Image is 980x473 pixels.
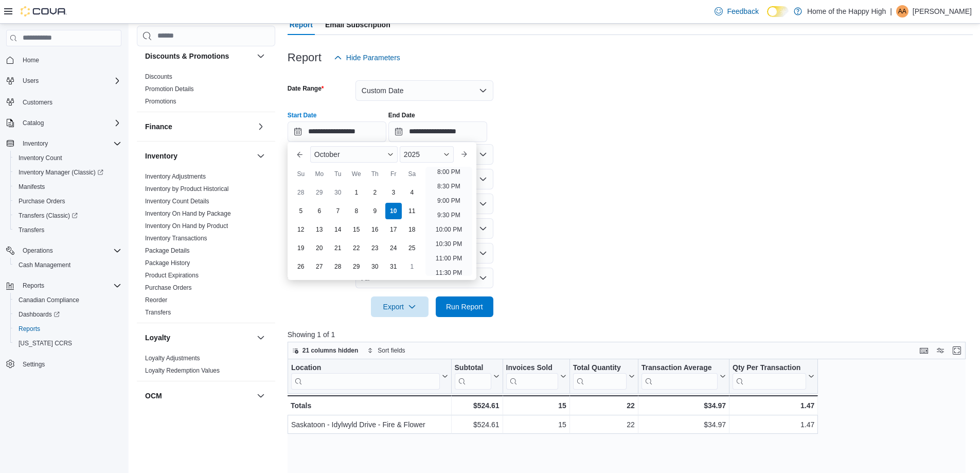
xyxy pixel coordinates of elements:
[145,332,253,343] button: Loyalty
[19,325,40,333] span: Reports
[432,267,466,279] li: 11:30 PM
[19,197,65,205] span: Purchase Orders
[330,166,346,182] div: Tu
[145,210,231,217] a: Inventory On Hand by Package
[807,5,886,17] p: Home of the Happy High
[145,259,190,267] a: Package History
[145,272,199,279] a: Product Expirations
[642,363,718,390] div: Transaction Average
[288,329,973,340] p: Showing 1 of 1
[733,363,806,373] div: Qty Per Transaction
[145,73,172,80] a: Discounts
[145,222,228,230] a: Inventory On Hand by Product
[145,259,190,267] span: Package History
[145,185,229,193] span: Inventory by Product Historical
[145,197,209,205] span: Inventory Count Details
[404,150,420,159] span: 2025
[6,48,121,398] nav: Complex example
[145,151,177,161] h3: Inventory
[23,98,52,107] span: Customers
[2,74,126,88] button: Users
[377,296,422,317] span: Export
[325,14,390,35] span: Email Subscription
[433,166,465,178] li: 8:00 PM
[14,195,121,207] span: Purchase Orders
[288,51,322,64] h3: Report
[479,200,487,208] button: Open list of options
[145,85,194,93] a: Promotion Details
[145,284,192,291] a: Purchase Orders
[404,166,420,182] div: Sa
[890,5,892,17] p: |
[255,150,267,162] button: Inventory
[145,121,172,132] h3: Finance
[291,399,448,412] div: Totals
[292,183,421,276] div: October, 2025
[19,183,45,191] span: Manifests
[14,259,121,271] span: Cash Management
[14,209,82,222] a: Transfers (Classic)
[642,399,726,412] div: $34.97
[293,203,309,219] div: day-5
[291,363,440,373] div: Location
[145,271,199,279] span: Product Expirations
[145,185,229,192] a: Inventory by Product Historical
[14,323,44,335] a: Reports
[951,344,963,357] button: Enter fullscreen
[137,71,275,112] div: Discounts & Promotions
[404,203,420,219] div: day-11
[145,173,206,180] a: Inventory Adjustments
[19,75,121,87] span: Users
[311,258,328,275] div: day-27
[2,243,126,258] button: Operations
[355,80,493,101] button: Custom Date
[14,259,75,271] a: Cash Management
[404,221,420,238] div: day-18
[710,1,762,22] a: Feedback
[367,203,383,219] div: day-9
[10,165,126,180] a: Inventory Manager (Classic)
[145,366,220,375] span: Loyalty Redemption Values
[145,85,194,93] span: Promotion Details
[145,284,192,292] span: Purchase Orders
[145,391,162,401] h3: OCM
[10,258,126,272] button: Cash Management
[2,94,126,109] button: Customers
[573,399,635,412] div: 22
[454,363,491,373] div: Subtotal
[14,308,64,321] a: Dashboards
[385,240,402,256] div: day-24
[255,120,267,133] button: Finance
[348,240,365,256] div: day-22
[573,418,635,431] div: 22
[137,170,275,323] div: Inventory
[363,344,409,357] button: Sort fields
[367,240,383,256] div: day-23
[23,56,39,64] span: Home
[479,150,487,159] button: Open list of options
[19,54,121,66] span: Home
[19,54,43,66] a: Home
[293,258,309,275] div: day-26
[19,212,78,220] span: Transfers (Classic)
[913,5,972,17] p: [PERSON_NAME]
[506,363,558,390] div: Invoices Sold
[10,180,126,194] button: Manifests
[10,293,126,307] button: Canadian Compliance
[456,146,472,163] button: Next month
[311,203,328,219] div: day-6
[436,296,493,317] button: Run Report
[311,221,328,238] div: day-13
[19,261,70,269] span: Cash Management
[145,309,171,316] a: Transfers
[898,5,906,17] span: AA
[290,14,313,35] span: Report
[14,294,121,306] span: Canadian Compliance
[385,221,402,238] div: day-17
[311,184,328,201] div: day-29
[385,258,402,275] div: day-31
[934,344,947,357] button: Display options
[23,119,44,127] span: Catalog
[145,51,229,61] h3: Discounts & Promotions
[506,363,566,390] button: Invoices Sold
